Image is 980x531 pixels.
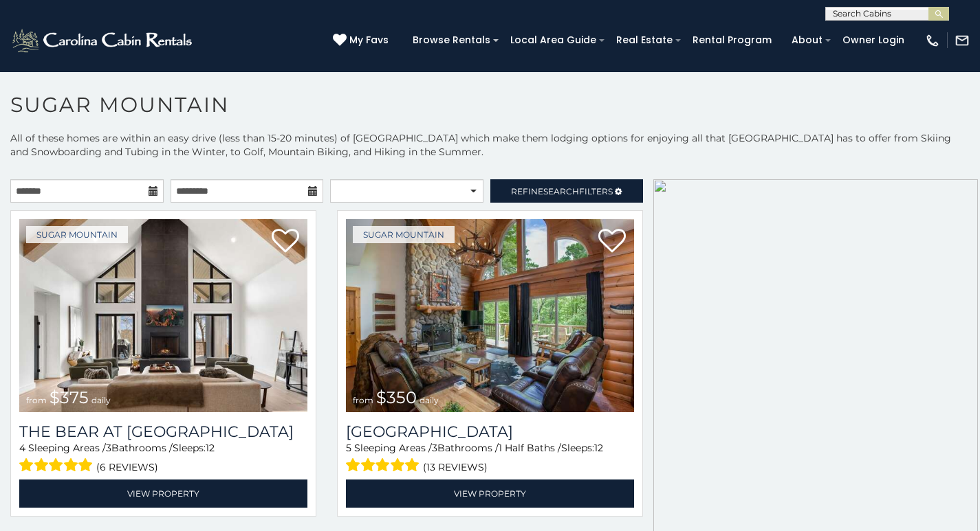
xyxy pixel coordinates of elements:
h3: Grouse Moor Lodge [346,422,634,441]
span: 3 [106,442,111,454]
img: phone-regular-white.png [925,33,940,48]
img: mail-regular-white.png [955,33,970,48]
a: Real Estate [609,30,679,51]
span: from [26,395,47,405]
a: My Favs [333,33,392,48]
h3: The Bear At Sugar Mountain [19,422,307,441]
a: Sugar Mountain [26,226,128,243]
a: [GEOGRAPHIC_DATA] [346,422,634,441]
span: 12 [206,442,215,454]
span: Refine Filters [511,186,613,196]
span: daily [91,395,111,405]
a: Rental Program [686,30,778,51]
a: Local Area Guide [503,30,603,51]
a: Sugar Mountain [353,226,455,243]
a: About [785,30,829,51]
a: Add to favorites [272,227,299,256]
span: 5 [346,442,351,454]
img: Grouse Moor Lodge [346,219,634,412]
span: (13 reviews) [423,458,488,476]
a: The Bear At Sugar Mountain from $375 daily [19,219,307,412]
img: The Bear At Sugar Mountain [19,219,307,412]
span: 3 [432,442,437,454]
span: 1 Half Baths / [499,442,561,454]
span: 12 [594,442,603,454]
span: (6 reviews) [96,458,158,476]
a: Owner Login [836,30,911,51]
a: Browse Rentals [406,30,497,51]
div: Sleeping Areas / Bathrooms / Sleeps: [346,441,634,476]
span: $350 [376,387,417,407]
a: View Property [19,479,307,508]
span: $375 [50,387,89,407]
span: daily [420,395,439,405]
span: from [353,395,373,405]
span: My Favs [349,33,389,47]
a: The Bear At [GEOGRAPHIC_DATA] [19,422,307,441]
a: View Property [346,479,634,508]
a: Grouse Moor Lodge from $350 daily [346,219,634,412]
a: Add to favorites [598,227,626,256]
span: Search [543,186,579,196]
a: RefineSearchFilters [490,179,644,203]
img: White-1-2.png [10,27,196,54]
div: Sleeping Areas / Bathrooms / Sleeps: [19,441,307,476]
span: 4 [19,442,25,454]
